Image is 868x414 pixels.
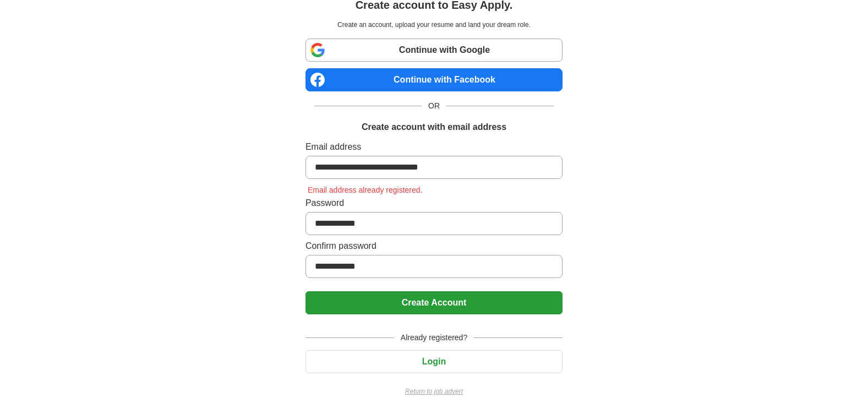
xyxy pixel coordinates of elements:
span: Email address already registered. [305,186,425,194]
button: Login [305,350,563,373]
h1: Create account with email address [362,121,506,134]
label: Confirm password [305,239,563,253]
button: Create Account [305,291,563,314]
span: Already registered? [394,332,474,344]
a: Return to job advert [305,386,563,396]
label: Password [305,197,563,210]
span: OR [422,100,446,112]
a: Login [305,357,563,366]
a: Continue with Facebook [305,68,563,91]
label: Email address [305,140,563,154]
a: Continue with Google [305,39,563,62]
p: Create an account, upload your resume and land your dream role. [308,20,560,30]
